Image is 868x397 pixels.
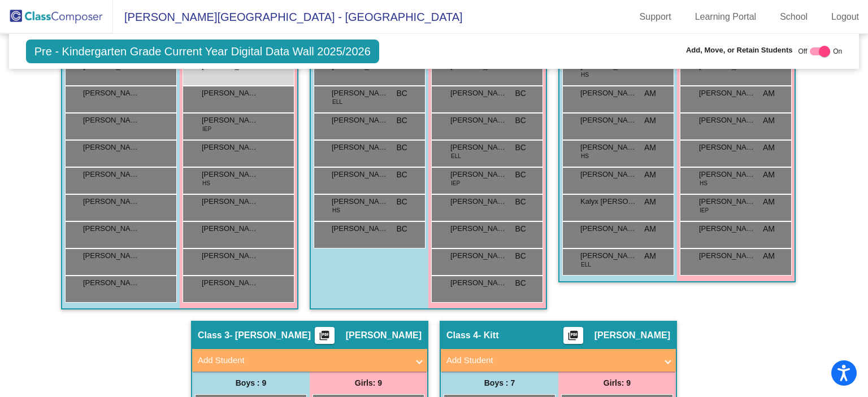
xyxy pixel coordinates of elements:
[332,88,388,99] span: [PERSON_NAME]
[397,115,407,126] span: BC
[450,88,507,99] span: [PERSON_NAME]
[450,196,507,207] span: [PERSON_NAME]
[332,169,388,180] span: [PERSON_NAME] [PERSON_NAME]
[315,327,335,344] button: Print Students Details
[451,179,460,187] span: IEP
[332,223,388,234] span: [PERSON_NAME]
[700,206,709,215] span: IEP
[83,250,140,261] span: [PERSON_NAME]
[644,223,656,235] span: AM
[594,330,670,341] span: [PERSON_NAME]
[202,223,258,234] span: [PERSON_NAME]
[346,330,422,341] span: [PERSON_NAME]
[515,169,526,181] span: BC
[763,169,775,181] span: AM
[581,71,589,79] span: HS
[441,372,558,394] div: Boys : 7
[763,250,775,262] span: AM
[699,169,756,180] span: [PERSON_NAME]
[192,372,310,394] div: Boys : 9
[198,354,408,367] mat-panel-title: Add Student
[202,169,258,180] span: [PERSON_NAME]
[822,8,868,26] a: Logout
[26,40,379,63] span: Pre - Kindergarten Grade Current Year Digital Data Wall 2025/2026
[450,142,507,153] span: [PERSON_NAME]
[580,115,637,126] span: [PERSON_NAME]
[450,250,507,261] span: [PERSON_NAME]
[397,223,407,235] span: BC
[198,330,229,341] span: Class 3
[515,223,526,235] span: BC
[397,142,407,154] span: BC
[699,250,756,261] span: [PERSON_NAME]
[699,196,756,207] span: [PERSON_NAME]
[113,8,463,26] span: [PERSON_NAME][GEOGRAPHIC_DATA] - [GEOGRAPHIC_DATA]
[763,88,775,99] span: AM
[515,196,526,208] span: BC
[332,142,388,153] span: [PERSON_NAME]
[763,115,775,126] span: AM
[580,223,637,234] span: [PERSON_NAME]
[763,142,775,154] span: AM
[397,196,407,208] span: BC
[446,330,478,341] span: Class 4
[558,372,676,394] div: Girls: 9
[310,372,427,394] div: Girls: 9
[644,115,656,126] span: AM
[580,196,637,207] span: Kalyx [PERSON_NAME]
[686,8,766,26] a: Learning Portal
[202,115,258,126] span: [PERSON_NAME]
[515,115,526,126] span: BC
[83,196,140,207] span: [PERSON_NAME]
[763,223,775,235] span: AM
[332,196,388,207] span: [PERSON_NAME]
[580,88,637,99] span: [PERSON_NAME]
[478,330,498,341] span: - Kitt
[332,98,342,106] span: ELL
[771,8,817,26] a: School
[451,152,461,160] span: ELL
[644,88,656,99] span: AM
[580,250,637,261] span: [PERSON_NAME] De La [PERSON_NAME]
[83,142,140,153] span: [PERSON_NAME]
[202,179,210,187] span: HS
[450,277,507,289] span: [PERSON_NAME]
[202,142,258,153] span: [PERSON_NAME]
[644,196,656,208] span: AM
[699,142,756,153] span: [PERSON_NAME]
[631,8,680,26] a: Support
[700,179,708,187] span: HS
[441,349,676,372] mat-expansion-panel-header: Add Student
[229,330,311,341] span: - [PERSON_NAME]
[83,115,140,126] span: [PERSON_NAME]
[83,277,140,289] span: [PERSON_NAME]
[833,46,842,56] span: On
[566,330,580,346] mat-icon: picture_as_pdf
[332,206,340,215] span: HS
[332,115,388,126] span: [PERSON_NAME] [PERSON_NAME]
[450,223,507,234] span: [PERSON_NAME]
[644,169,656,181] span: AM
[686,45,793,56] span: Add, Move, or Retain Students
[581,260,591,269] span: ELL
[515,250,526,262] span: BC
[202,125,211,133] span: IEP
[83,169,140,180] span: [PERSON_NAME]
[202,88,258,99] span: [PERSON_NAME]
[798,46,807,56] span: Off
[563,327,583,344] button: Print Students Details
[318,330,331,346] mat-icon: picture_as_pdf
[580,142,637,153] span: [PERSON_NAME]
[202,250,258,261] span: [PERSON_NAME] Fort
[699,88,756,99] span: [PERSON_NAME]
[83,223,140,234] span: [PERSON_NAME]
[515,142,526,154] span: BC
[192,349,427,372] mat-expansion-panel-header: Add Student
[515,277,526,289] span: BC
[763,196,775,208] span: AM
[202,277,258,289] span: [PERSON_NAME]
[644,142,656,154] span: AM
[580,169,637,180] span: [PERSON_NAME]
[699,115,756,126] span: [PERSON_NAME]
[644,250,656,262] span: AM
